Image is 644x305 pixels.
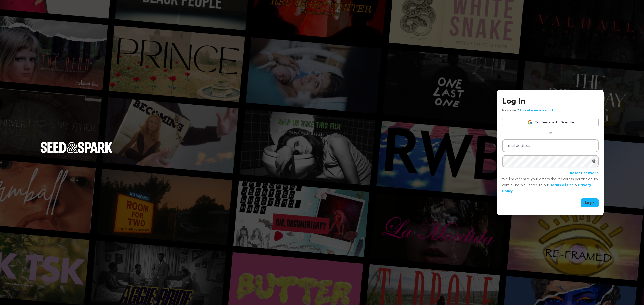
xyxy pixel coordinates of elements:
[502,176,599,194] p: We’ll never share your data without express permission. By continuing, you agree to our & .
[520,109,553,112] a: Create an account
[40,142,113,153] img: Seed&Spark Logo
[570,170,599,177] a: Reset Password
[502,183,591,193] a: Privacy Policy
[502,108,553,114] p: New user?
[546,130,555,135] span: or
[502,139,599,152] input: Email address
[581,198,599,207] button: Login
[550,183,574,187] a: Terms of Use
[40,142,113,163] a: Seed&Spark Homepage
[502,118,599,127] a: Continue with Google
[502,96,599,108] h3: Log In
[592,159,597,164] a: Show password as plain text. Warning: this will display your password on the screen.
[527,120,532,125] img: Google logo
